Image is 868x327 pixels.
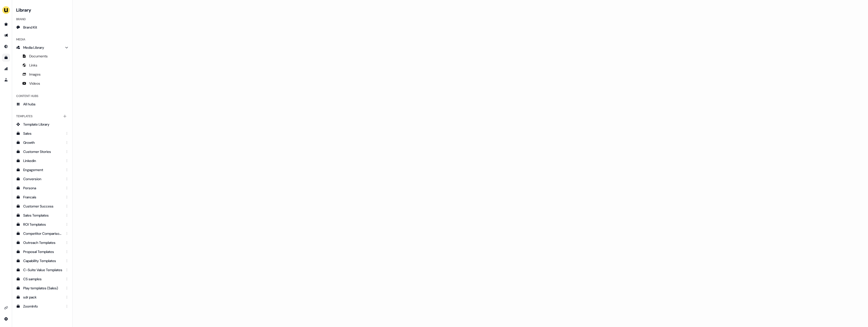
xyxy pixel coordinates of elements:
[14,184,70,192] a: Persona
[23,276,62,282] div: CS samples
[14,92,70,100] div: Content Hubs
[14,275,70,283] a: CS samples
[14,35,70,43] div: Media
[14,61,70,69] a: Links
[14,52,70,60] a: Documents
[23,185,62,191] div: Persona
[14,43,70,52] a: Media Library
[23,158,62,163] div: Linkedin
[23,102,36,107] span: All hubs
[14,79,70,87] a: Videos
[14,284,70,292] a: Play templates (Sales)
[23,213,62,218] div: Sales Templates
[2,304,10,312] a: Go to integrations
[14,148,70,156] a: Customer Stories
[29,63,37,68] span: Links
[2,20,10,28] a: Go to prospects
[23,304,62,309] div: ZoomInfo
[23,231,62,236] div: Competitor Comparisons
[29,54,48,59] span: Documents
[23,222,62,227] div: ROI Templates
[29,72,41,77] span: Images
[14,239,70,247] a: Outreach Templates
[14,193,70,201] a: Francais
[23,249,62,254] div: Proposal Templates
[14,220,70,228] a: ROI Templates
[14,157,70,165] a: Linkedin
[23,131,62,136] div: Sales
[23,176,62,181] div: Conversion
[14,248,70,256] a: Proposal Templates
[14,6,70,13] h3: Library
[23,167,62,172] div: Engagement
[14,266,70,274] a: C-Suite Value Templates
[2,315,10,323] a: Go to integrations
[23,122,49,127] span: Template Library
[14,23,70,31] a: Brand Kit
[14,257,70,265] a: Capability Templates
[14,302,70,310] a: ZoomInfo
[14,175,70,183] a: Conversion
[14,202,70,210] a: Customer Success
[2,31,10,39] a: Go to outbound experience
[23,295,62,300] div: sdr pack
[14,112,70,120] div: Templates
[14,166,70,174] a: Engagement
[23,140,62,145] div: Growth
[2,54,10,62] a: Go to templates
[23,286,62,291] div: Play templates (Sales)
[14,129,70,137] a: Sales
[23,25,37,30] span: Brand Kit
[23,258,62,263] div: Capability Templates
[23,45,44,50] span: Media Library
[14,293,70,301] a: sdr pack
[23,204,62,209] div: Customer Success
[2,76,10,84] a: Go to experiments
[14,138,70,147] a: Growth
[14,70,70,78] a: Images
[23,240,62,245] div: Outreach Templates
[14,229,70,238] a: Competitor Comparisons
[14,120,70,128] a: Template Library
[14,100,70,108] a: All hubs
[29,81,40,86] span: Videos
[2,42,10,51] a: Go to Inbound
[23,195,62,200] div: Francais
[14,211,70,219] a: Sales Templates
[2,65,10,73] a: Go to attribution
[14,15,70,23] div: Brand
[23,267,62,272] div: C-Suite Value Templates
[23,149,62,154] div: Customer Stories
